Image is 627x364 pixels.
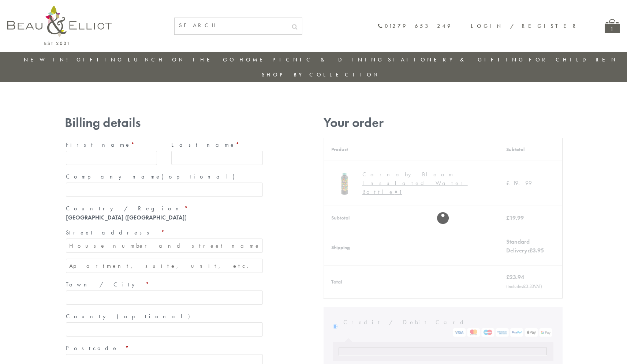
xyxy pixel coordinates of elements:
[377,23,452,29] a: 01279 653 249
[239,56,269,63] a: Home
[272,56,384,63] a: Picnic & Dining
[7,5,112,45] img: logo
[66,279,263,290] label: Town / City
[605,19,620,33] a: 1
[66,227,263,239] label: Street address
[175,18,287,33] input: SEARCH
[66,342,263,354] label: Postcode
[471,22,579,30] a: Login / Register
[66,203,263,214] label: Country / Region
[66,139,157,151] label: First name
[388,56,525,63] a: Stationery & Gifting
[161,173,239,180] span: (optional)
[66,171,263,183] label: Company name
[262,71,380,78] a: Shop by collection
[66,239,263,253] input: House number and street name
[128,56,236,63] a: Lunch On The Go
[65,115,264,130] h3: Billing details
[66,311,263,322] label: County
[324,115,563,130] h3: Your order
[529,56,618,63] a: For Children
[171,139,263,151] label: Last name
[76,56,124,63] a: Gifting
[24,56,73,63] a: New in!
[66,214,187,221] strong: [GEOGRAPHIC_DATA] ([GEOGRAPHIC_DATA])
[117,312,194,320] span: (optional)
[66,259,263,273] input: Apartment, suite, unit, etc. (optional)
